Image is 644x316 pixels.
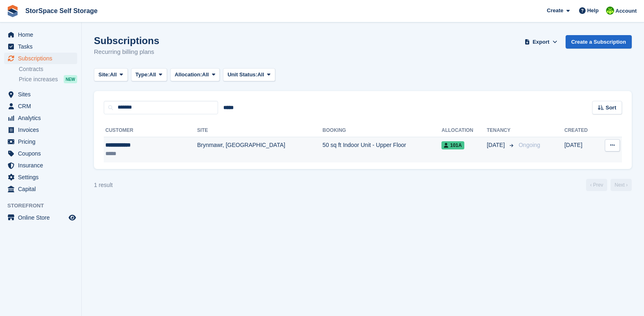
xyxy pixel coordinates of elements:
a: menu [4,112,77,124]
span: Invoices [18,124,67,136]
span: Price increases [19,76,58,83]
button: Site: All [94,68,128,82]
td: Brynmawr, [GEOGRAPHIC_DATA] [197,137,323,162]
span: Capital [18,183,67,195]
span: Coupons [18,148,67,159]
td: [DATE] [564,137,597,162]
span: Storefront [7,202,81,210]
th: Created [564,124,597,137]
span: Subscriptions [18,53,67,64]
a: Price increases NEW [19,75,77,84]
span: All [257,71,264,79]
a: Preview store [67,213,77,223]
th: Tenancy [487,124,515,137]
button: Type: All [131,68,167,82]
span: Site: [98,71,110,79]
img: stora-icon-8386f47178a22dfd0bd8f6a31ec36ba5ce8667c1dd55bd0f319d3a0aa187defe.svg [7,5,19,17]
a: menu [4,171,77,183]
span: Online Store [18,212,67,223]
span: Home [18,29,67,40]
p: Recurring billing plans [94,47,159,57]
span: Pricing [18,136,67,147]
span: All [202,71,209,79]
span: Unit Status: [227,71,257,79]
a: menu [4,124,77,136]
span: All [110,71,117,79]
span: Ongoing [519,142,540,148]
span: Sites [18,89,67,100]
span: Insurance [18,160,67,171]
a: menu [4,29,77,40]
span: [DATE] [487,141,506,149]
th: Booking [323,124,441,137]
span: 101a [441,141,464,149]
a: menu [4,160,77,171]
div: 1 result [94,181,113,189]
td: 50 sq ft Indoor Unit - Upper Floor [323,137,441,162]
button: Unit Status: All [223,68,275,82]
span: Help [587,7,599,15]
th: Allocation [441,124,487,137]
span: Create [547,7,563,15]
span: All [149,71,156,79]
span: CRM [18,100,67,112]
span: Type: [136,71,149,79]
a: menu [4,53,77,64]
a: menu [4,136,77,147]
a: menu [4,41,77,52]
a: menu [4,100,77,112]
th: Customer [104,124,197,137]
span: Tasks [18,41,67,52]
a: menu [4,212,77,223]
nav: Page [584,179,633,191]
button: Allocation: All [170,68,220,82]
a: menu [4,89,77,100]
a: menu [4,183,77,195]
div: NEW [64,75,77,83]
a: Create a Subscription [566,35,632,49]
a: menu [4,148,77,159]
img: paul catt [606,7,614,15]
h1: Subscriptions [94,35,159,46]
th: Site [197,124,323,137]
span: Settings [18,171,67,183]
button: Export [523,35,559,49]
a: Contracts [19,65,77,73]
span: Export [533,38,549,46]
span: Allocation: [175,71,202,79]
a: Previous [586,179,607,191]
span: Analytics [18,112,67,124]
span: Account [615,7,637,15]
span: Sort [606,104,616,112]
a: StorSpace Self Storage [22,4,101,18]
a: Next [611,179,632,191]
